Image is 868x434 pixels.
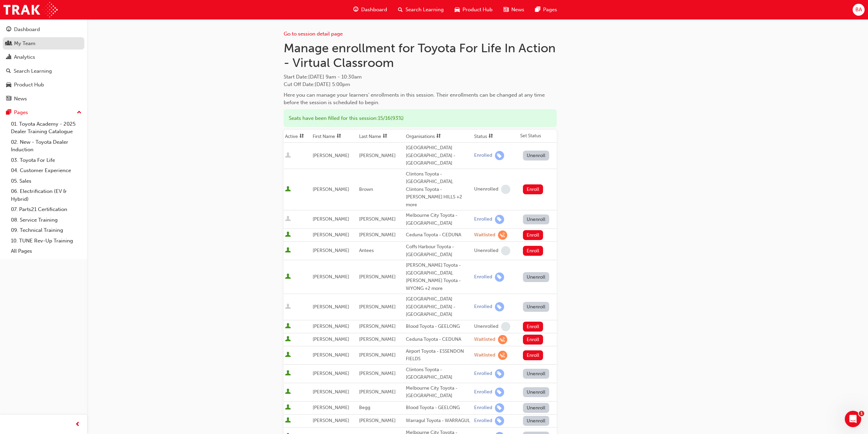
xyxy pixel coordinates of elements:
span: search-icon [6,68,11,74]
span: 1 [859,411,864,416]
button: Unenroll [523,416,550,426]
span: [PERSON_NAME] [313,405,349,410]
img: Trak [3,2,58,17]
a: 01. Toyota Academy - 2025 Dealer Training Catalogue [8,119,84,137]
span: people-icon [6,41,11,47]
button: DashboardMy TeamAnalyticsSearch LearningProduct HubNews [3,22,84,106]
span: [PERSON_NAME] [313,389,349,395]
span: Search Learning [405,6,444,14]
button: Unenroll [523,302,550,312]
h1: Manage enrollment for Toyota For Life In Action - Virtual Classroom [284,41,557,70]
span: news-icon [6,96,11,102]
div: Analytics [14,53,35,61]
span: [PERSON_NAME] [313,153,349,158]
div: Ceduna Toyota - CEDUNA [406,231,471,239]
span: [PERSON_NAME] [313,186,349,192]
div: Unenrolled [474,186,498,193]
span: [PERSON_NAME] [359,418,396,423]
a: My Team [3,37,84,50]
span: Begg [359,405,370,410]
span: Antees [359,248,374,253]
span: learningRecordVerb_ENROLL-icon [495,272,504,282]
button: Enroll [523,230,543,240]
span: learningRecordVerb_NONE-icon [501,246,510,255]
span: Dashboard [361,6,387,14]
span: Product Hub [463,6,493,14]
span: [PERSON_NAME] [313,336,349,342]
span: News [511,6,524,14]
a: Go to session detail page [284,31,343,37]
span: sorting-icon [299,134,304,139]
th: Toggle SortBy [284,130,311,143]
a: Analytics [3,51,84,64]
span: User is active [285,352,291,359]
span: guage-icon [353,5,358,14]
span: [PERSON_NAME] [359,370,396,376]
div: Enrolled [474,418,492,424]
a: 10. TUNE Rev-Up Training [8,236,84,246]
span: sorting-icon [436,134,441,139]
a: 04. Customer Experience [8,165,84,176]
div: Blood Toyota - GEELONG [406,404,471,412]
a: 07. Parts21 Certification [8,204,84,215]
a: 08. Service Training [8,215,84,225]
a: pages-iconPages [530,3,563,17]
a: search-iconSearch Learning [393,3,449,17]
span: BA [855,6,862,14]
span: [PERSON_NAME] [359,216,396,222]
span: learningRecordVerb_WAITLIST-icon [498,351,507,360]
button: Enroll [523,184,543,194]
span: User is active [285,417,291,424]
div: Product Hub [14,81,44,89]
div: Melbourne City Toyota - [GEOGRAPHIC_DATA] [406,384,471,400]
button: Enroll [523,335,543,345]
span: up-icon [77,108,82,117]
div: Enrolled [474,370,492,377]
a: Search Learning [3,65,84,78]
a: All Pages [8,246,84,256]
a: 09. Technical Training [8,225,84,236]
span: [PERSON_NAME] [359,323,396,329]
span: Cut Off Date : [DATE] 5:00pm [284,81,350,87]
div: Enrolled [474,389,492,395]
a: 06. Electrification (EV & Hybrid) [8,186,84,204]
span: [PERSON_NAME] [313,248,349,253]
span: Start Date : [284,73,557,81]
div: Waitlisted [474,336,495,343]
span: [PERSON_NAME] [359,304,396,310]
span: learningRecordVerb_ENROLL-icon [495,369,504,378]
span: car-icon [6,82,11,88]
span: pages-icon [535,5,540,14]
button: Pages [3,106,84,119]
span: learningRecordVerb_ENROLL-icon [495,151,504,160]
span: Brown [359,186,373,192]
div: Pages [14,109,28,116]
span: car-icon [455,5,460,14]
div: Ceduna Toyota - CEDUNA [406,336,471,344]
span: User is active [285,274,291,280]
th: Toggle SortBy [358,130,404,143]
div: My Team [14,40,35,47]
span: learningRecordVerb_WAITLIST-icon [498,335,507,344]
div: Blood Toyota - GEELONG [406,323,471,331]
th: Toggle SortBy [311,130,358,143]
button: Enroll [523,246,543,256]
span: [PERSON_NAME] [359,274,396,280]
div: Melbourne City Toyota - [GEOGRAPHIC_DATA] [406,212,471,227]
span: learningRecordVerb_ENROLL-icon [495,416,504,425]
div: Search Learning [14,67,52,75]
span: [PERSON_NAME] [313,370,349,376]
span: [PERSON_NAME] [359,389,396,395]
span: [PERSON_NAME] [359,352,396,358]
span: learningRecordVerb_ENROLL-icon [495,388,504,397]
span: [PERSON_NAME] [359,153,396,158]
div: Warragul Toyota - WARRAGUL [406,417,471,425]
span: chart-icon [6,54,11,60]
span: User is active [285,232,291,238]
div: Clintons Toyota - [GEOGRAPHIC_DATA], Clintons Toyota - [PERSON_NAME] HILLS +2 more [406,170,471,209]
div: Enrolled [474,304,492,310]
a: 05. Sales [8,176,84,186]
span: learningRecordVerb_ENROLL-icon [495,302,504,311]
span: sorting-icon [337,134,341,139]
a: guage-iconDashboard [348,3,393,17]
